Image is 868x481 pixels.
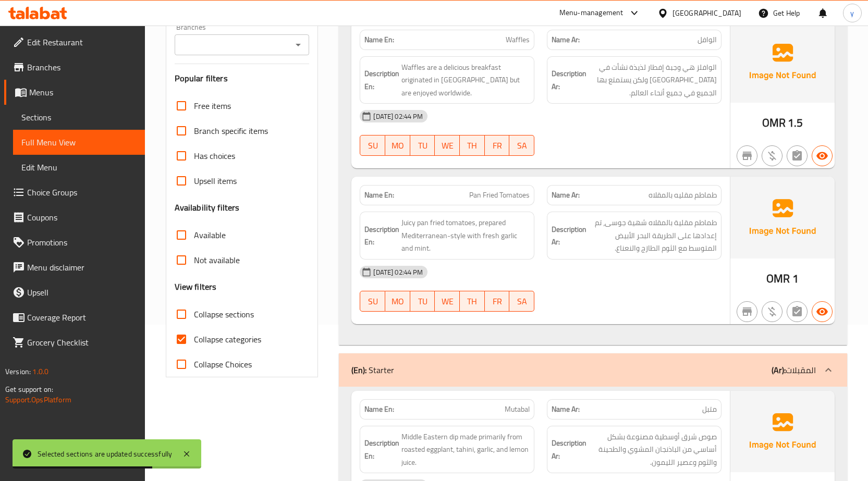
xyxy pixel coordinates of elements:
span: الوافلز هي وجبة إفطار لذيذة نشأت في بلجيكا ولكن يستمتع بها الجميع في جميع أنحاء العالم. [589,61,717,100]
button: TH [460,291,485,312]
a: Promotions [4,230,145,255]
span: Choice Groups [27,186,137,199]
span: 1.0.0 [32,365,48,378]
button: FR [485,291,510,312]
button: FR [485,135,510,156]
span: Has choices [194,150,235,162]
strong: Description Ar: [552,437,586,462]
img: Ae5nvW7+0k+MAAAAAElFTkSuQmCC [730,177,835,258]
span: Branch specific items [194,125,268,137]
strong: Name Ar: [552,34,580,45]
p: المقبلات [772,364,816,376]
a: Edit Restaurant [4,30,145,55]
strong: Description En: [364,223,399,249]
span: Menus [29,86,137,98]
button: SU [360,291,385,312]
button: MO [385,291,410,312]
p: Starter [351,364,394,376]
strong: Description Ar: [552,223,586,249]
span: SA [514,138,530,153]
div: (En): Breakfast(Ar):إفطار [339,17,847,345]
span: OMR [762,113,786,133]
span: طماطم مقلية بالمقلاه شهية جوسى، تم إعدادها على الطريقة البحر الأبيض المتوسط مع الثوم الطازج والنع... [589,216,717,255]
span: SA [514,294,530,309]
a: Coupons [4,205,145,230]
span: SU [364,294,381,309]
strong: Name En: [364,34,394,45]
div: Menu-management [559,7,624,19]
span: WE [439,138,456,153]
span: Promotions [27,236,137,249]
a: Sections [13,105,145,130]
div: Selected sections are updated successfully [38,448,172,460]
span: [DATE] 02:44 PM [369,267,427,277]
span: Waffles [506,34,530,45]
button: Open [291,38,305,52]
span: Sections [21,111,137,124]
div: (En): Starter(Ar):المقبلات [339,353,847,387]
span: Upsell items [194,175,237,187]
div: [GEOGRAPHIC_DATA] [673,7,741,19]
span: الوافل [698,34,717,45]
h3: View filters [175,281,217,293]
button: Purchased item [762,301,783,322]
span: Grocery Checklist [27,336,137,349]
img: Ae5nvW7+0k+MAAAAAElFTkSuQmCC [730,21,835,103]
span: Free items [194,100,231,112]
span: OMR [766,268,790,289]
span: [DATE] 02:44 PM [369,112,427,121]
button: Available [812,301,833,322]
span: Upsell [27,286,137,299]
button: MO [385,135,410,156]
span: y [850,7,854,19]
a: Grocery Checklist [4,330,145,355]
span: Collapse Choices [194,358,252,371]
strong: Description En: [364,67,399,93]
button: SU [360,135,385,156]
span: Branches [27,61,137,73]
a: Edit Menu [13,155,145,180]
button: Not has choices [787,145,808,166]
strong: Name Ar: [552,404,580,415]
strong: Name En: [364,404,394,415]
img: Ae5nvW7+0k+MAAAAAElFTkSuQmCC [730,391,835,472]
span: WE [439,294,456,309]
a: Upsell [4,280,145,305]
h3: Availability filters [175,202,240,214]
button: TH [460,135,485,156]
span: TU [414,138,431,153]
span: MO [389,294,406,309]
span: TH [464,138,481,153]
a: Coverage Report [4,305,145,330]
span: SU [364,138,381,153]
strong: Description Ar: [552,67,586,93]
button: Not branch specific item [737,301,757,322]
span: Collapse sections [194,308,254,320]
button: Purchased item [762,145,783,166]
span: Edit Menu [21,161,137,174]
a: Support.OpsPlatform [5,393,71,406]
span: Full Menu View [21,136,137,149]
b: (En): [351,362,366,378]
button: TU [410,291,435,312]
b: (Ar): [772,362,786,378]
span: Mutabal [505,404,530,415]
span: Coverage Report [27,311,137,324]
button: SA [509,291,534,312]
strong: Name En: [364,190,394,201]
span: Not available [194,254,240,266]
span: Middle Eastern dip made primarily from roasted eggplant, tahini, garlic, and lemon juice. [401,430,530,469]
span: طماطم مقليه بالمقلاه [649,190,717,201]
a: Menus [4,80,145,105]
span: 1.5 [788,113,803,133]
h3: Popular filters [175,72,310,84]
a: Menu disclaimer [4,255,145,280]
span: Waffles are a delicious breakfast originated in Belgium but are enjoyed worldwide. [401,61,530,100]
span: TU [414,294,431,309]
button: Not has choices [787,301,808,322]
span: صوص شرق أوسطية مصنوعة بشكل أساسي من الباذنجان المشوي والطحينة والثوم وعصير الليمون. [589,430,717,469]
span: FR [489,294,506,309]
span: TH [464,294,481,309]
span: متبل [702,404,717,415]
span: 1 [792,268,799,289]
